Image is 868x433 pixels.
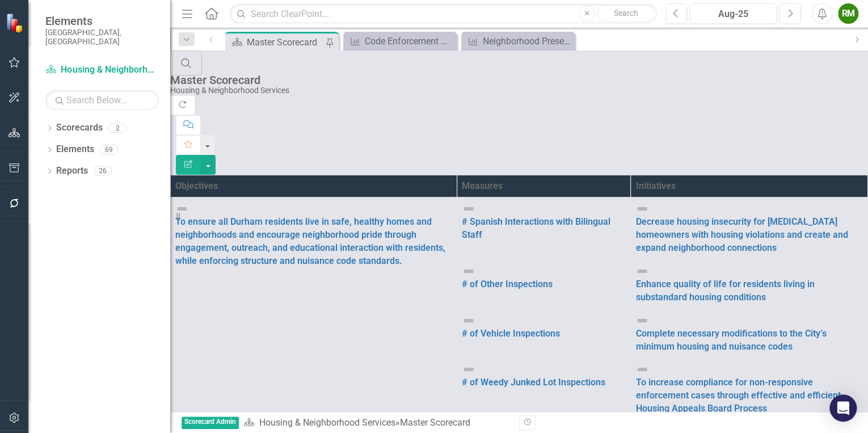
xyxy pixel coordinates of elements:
[94,166,112,176] div: 26
[631,358,868,421] td: Double-Click to Edit Right Click for Context Menu
[462,363,475,376] img: Not Defined
[631,197,868,260] td: Double-Click to Edit Right Click for Context Menu
[457,260,631,309] td: Double-Click to Edit Right Click for Context Menu
[462,216,610,240] a: # Spanish Interactions with Bilingual Staff
[56,143,94,156] a: Elements
[462,377,605,388] a: # of Weedy Junked Lot Inspections
[462,264,475,278] img: Not Defined
[170,86,862,95] div: Housing & Neighborhood Services
[462,202,475,216] img: Not Defined
[614,9,638,18] span: Search
[100,145,118,154] div: 69
[690,3,777,24] button: Aug-25
[56,165,88,178] a: Reports
[175,202,189,216] img: Not Defined
[635,264,649,278] img: Not Defined
[631,309,868,358] td: Double-Click to Edit Right Click for Context Menu
[635,328,826,352] a: Complete necessary modifications to the City’s minimum housing and nuisance codes
[635,202,649,216] img: Not Defined
[635,279,814,302] a: Enhance quality of life for residents living in substandard housing conditions
[400,417,470,428] div: Master Scorecard
[462,279,553,289] a: # of Other Inspections
[631,260,868,309] td: Double-Click to Edit Right Click for Context Menu
[694,7,773,21] div: Aug-25
[462,314,475,327] img: Not Defined
[635,377,840,414] a: To increase compliance for non-responsive enforcement cases through effective and efficient Housi...
[597,6,654,22] button: Search
[45,64,159,77] a: Housing & Neighborhood Services
[635,363,649,376] img: Not Defined
[457,358,631,421] td: Double-Click to Edit Right Click for Context Menu
[175,216,445,266] a: To ensure all Durham residents live in safe, healthy homes and neighborhoods and encourage neighb...
[462,328,560,339] a: # of Vehicle Inspections
[462,180,626,193] div: Measures
[247,35,325,49] div: Master Scorecard
[635,216,848,253] a: Decrease housing insecurity for [MEDICAL_DATA] homeowners with housing violations and create and ...
[464,34,572,48] a: Neighborhood Preservation Program (NPP)
[483,34,572,48] div: Neighborhood Preservation Program (NPP)
[346,34,454,48] a: Code Enforcement Contractual Services
[457,309,631,358] td: Double-Click to Edit Right Click for Context Menu
[56,121,103,134] a: Scorecards
[635,314,649,327] img: Not Defined
[259,417,395,428] a: Housing & Neighborhood Services
[230,4,657,24] input: Search ClearPoint...
[45,28,159,47] small: [GEOGRAPHIC_DATA], [GEOGRAPHIC_DATA]
[175,180,452,193] div: Objectives
[829,394,857,422] div: Open Intercom Messenger
[635,180,863,193] div: Initiatives
[5,12,27,33] img: ClearPoint Strategy
[182,417,239,430] span: Scorecard Admin
[170,74,862,86] div: Master Scorecard
[838,3,858,24] button: RM
[365,34,454,48] div: Code Enforcement Contractual Services
[108,123,127,133] div: 2
[243,417,511,430] div: »
[457,197,631,260] td: Double-Click to Edit Right Click for Context Menu
[45,90,159,110] input: Search Below...
[45,14,159,28] span: Elements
